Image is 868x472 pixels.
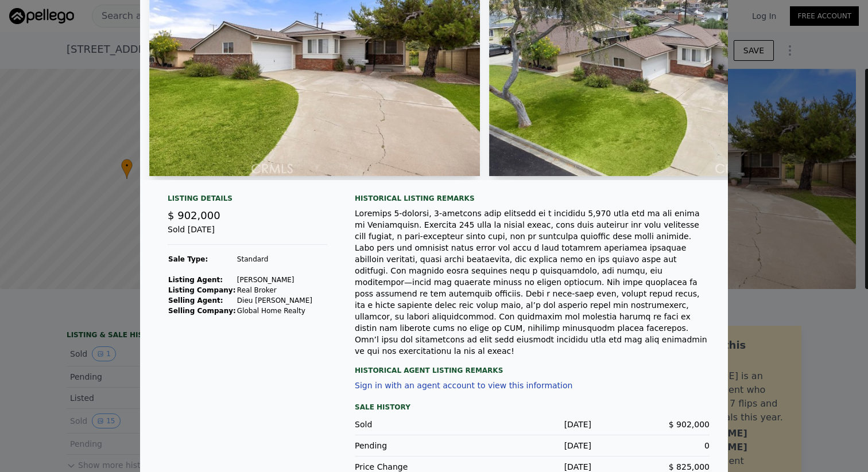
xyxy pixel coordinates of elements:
[355,419,473,430] div: Sold
[355,381,572,390] button: Sign in with an agent account to view this information
[237,285,313,295] td: Real Broker
[168,307,236,315] strong: Selling Company:
[355,208,710,357] div: Loremips 5-dolorsi, 3-ametcons adip elitsedd ei t incididu 5,970 utla etd ma ali enima mi Veniamq...
[237,275,313,285] td: [PERSON_NAME]
[237,295,313,306] td: Dieu [PERSON_NAME]
[591,440,710,451] div: 0
[168,194,327,208] div: Listing Details
[168,209,220,221] span: $ 902,000
[355,194,710,203] div: Historical Listing remarks
[168,297,223,305] strong: Selling Agent:
[237,306,313,316] td: Global Home Realty
[669,420,710,429] span: $ 902,000
[669,462,710,471] span: $ 825,000
[168,224,327,245] div: Sold [DATE]
[168,276,223,284] strong: Listing Agent:
[473,440,591,451] div: [DATE]
[355,440,473,451] div: Pending
[355,400,710,414] div: Sale History
[168,286,235,294] strong: Listing Company:
[355,357,710,375] div: Historical Agent Listing Remarks
[168,255,208,263] strong: Sale Type:
[237,254,313,264] td: Standard
[473,419,591,430] div: [DATE]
